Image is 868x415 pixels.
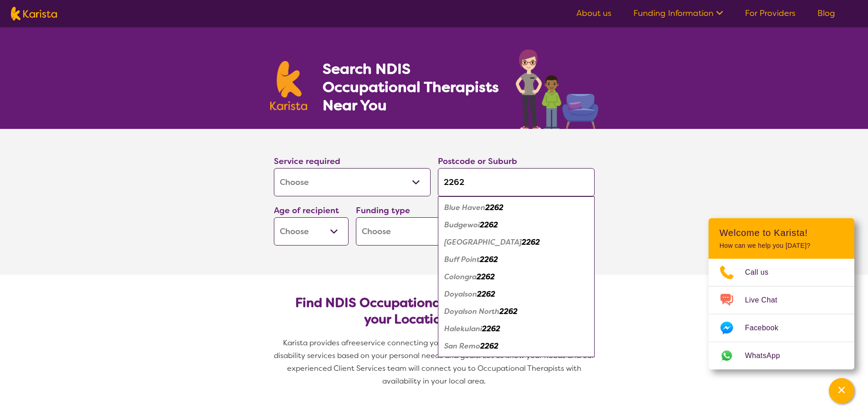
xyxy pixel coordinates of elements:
span: free [346,338,360,348]
em: Budgewoi [444,220,480,230]
div: Doyalson 2262 [442,286,590,303]
em: 2262 [477,272,495,282]
label: Postcode or Suburb [438,156,517,167]
em: 2262 [482,324,500,333]
div: Halekulani 2262 [442,320,590,338]
label: Service required [274,156,340,167]
p: How can we help you [DATE]? [719,242,843,250]
em: Doyalson [444,289,477,299]
div: Budgewoi 2262 [442,216,590,234]
span: Call us [745,266,780,279]
img: Karista logo [11,7,57,20]
img: occupational-therapy [516,49,598,129]
h2: Welcome to Karista! [719,227,843,238]
em: 2262 [480,341,498,351]
div: San Remo 2262 [442,338,590,355]
div: Channel Menu [709,218,854,369]
img: Karista logo [270,61,308,110]
em: Buff Point [444,255,480,264]
div: Colongra 2262 [442,268,590,286]
a: About us [576,8,611,19]
a: Blog [817,8,835,19]
button: Channel Menu [829,378,854,404]
em: 2262 [522,237,540,247]
em: 2262 [480,220,498,230]
div: Budgewoi Peninsula 2262 [442,234,590,251]
em: Doyalson North [444,307,499,316]
span: Facebook [745,321,789,335]
div: Blue Haven 2262 [442,199,590,216]
em: 2262 [499,307,518,316]
a: Funding Information [633,8,723,19]
div: Buff Point 2262 [442,251,590,268]
label: Funding type [356,205,410,216]
ul: Choose channel [709,259,854,369]
label: Age of recipient [274,205,339,216]
em: San Remo [444,341,480,351]
h2: Find NDIS Occupational Therapists based on your Location & Needs [281,295,587,328]
span: Karista provides a [283,338,346,348]
em: 2262 [480,255,498,264]
em: 2262 [485,203,503,212]
div: Doyalson North 2262 [442,303,590,320]
a: Web link opens in a new tab. [709,342,854,369]
em: [GEOGRAPHIC_DATA] [444,237,522,247]
h1: Search NDIS Occupational Therapists Near You [323,60,500,114]
input: Type [438,168,595,196]
em: Halekulani [444,324,482,333]
a: For Providers [745,8,796,19]
span: WhatsApp [745,349,791,363]
em: Blue Haven [444,203,485,212]
em: 2262 [477,289,495,299]
em: Colongra [444,272,477,282]
span: service connecting you with Occupational Therapists and other disability services based on your p... [274,338,596,386]
span: Live Chat [745,293,788,307]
